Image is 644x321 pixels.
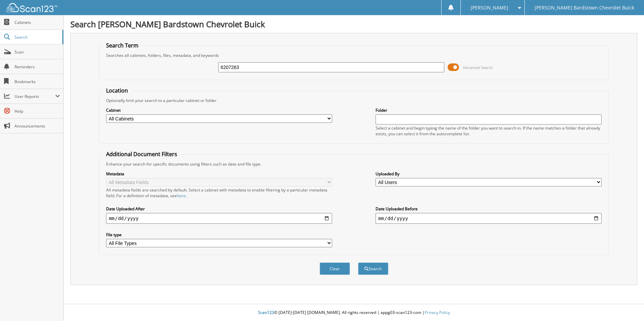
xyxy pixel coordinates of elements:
[14,108,60,114] span: Help
[103,150,181,158] legend: Additional Document Filters
[14,94,55,99] span: User Reports
[103,161,605,167] div: Enhance your search for specific documents using filters such as date and file type.
[64,305,644,321] div: © [DATE]-[DATE] [DOMAIN_NAME]. All rights reserved | appg03-scan123-com |
[376,206,602,212] label: Date Uploaded Before
[70,19,637,30] h1: Search [PERSON_NAME] Bardstown Chevrolet Buick
[14,64,60,70] span: Reminders
[106,171,332,177] label: Metadata
[376,107,602,113] label: Folder
[103,42,142,49] legend: Search Term
[471,6,508,10] span: [PERSON_NAME]
[376,171,602,177] label: Uploaded By
[14,20,60,25] span: Cabinets
[320,262,350,275] button: Clear
[358,262,388,275] button: Search
[425,310,450,315] a: Privacy Policy
[376,213,602,224] input: end
[103,98,605,103] div: Optionally limit your search to a particular cabinet or folder
[376,125,602,137] div: Select a cabinet and begin typing the name of the folder you want to search in. If the name match...
[14,123,60,129] span: Announcements
[14,49,60,55] span: Scan
[177,193,186,199] a: here
[106,107,332,113] label: Cabinet
[106,206,332,212] label: Date Uploaded After
[106,213,332,224] input: start
[103,87,131,94] legend: Location
[14,79,60,84] span: Bookmarks
[463,65,493,70] span: Advanced Search
[258,310,274,315] span: Scan123
[106,232,332,238] label: File type
[103,52,605,58] div: Searches all cabinets, folders, files, metadata, and keywords
[535,6,634,10] span: [PERSON_NAME] Bardstown Chevrolet Buick
[610,289,644,321] iframe: Chat Widget
[106,187,332,199] div: All metadata fields are searched by default. Select a cabinet with metadata to enable filtering b...
[7,3,57,12] img: scan123-logo-white.svg
[14,34,59,40] span: Search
